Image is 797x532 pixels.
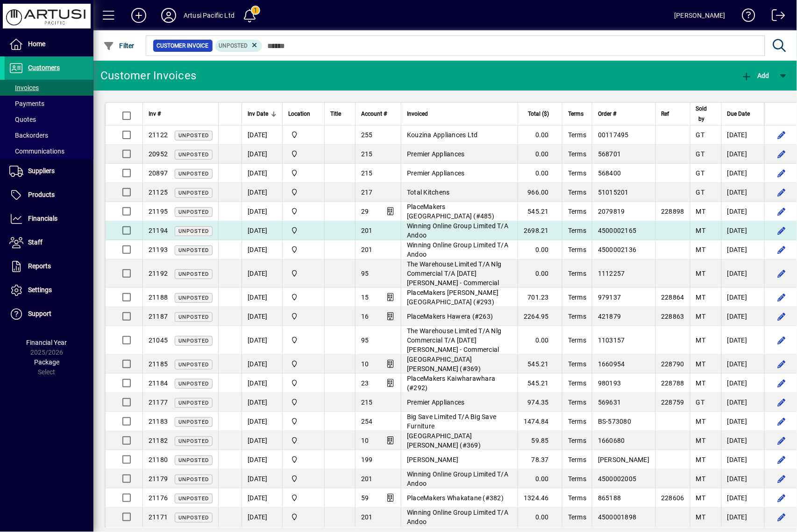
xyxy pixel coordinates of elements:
[518,259,562,288] td: 0.00
[361,109,387,119] span: Account #
[361,456,373,463] span: 199
[568,189,586,196] span: Terms
[696,131,705,139] span: GT
[149,109,161,119] span: Inv #
[178,228,209,234] span: Unposted
[361,227,373,234] span: 201
[28,215,57,222] span: Financials
[288,416,319,427] span: Main Warehouse
[242,489,282,508] td: [DATE]
[154,7,184,24] button: Profile
[5,80,93,96] a: Invoices
[598,150,621,158] span: 568701
[407,494,504,502] span: PlaceMakers Whakatane (#382)
[721,307,764,326] td: [DATE]
[288,109,319,119] div: Location
[662,379,685,387] span: 228788
[361,270,369,277] span: 95
[735,2,755,32] a: Knowledge Base
[774,185,789,200] button: Edit
[149,294,168,301] span: 21188
[696,208,706,215] span: MT
[518,355,562,374] td: 545.21
[288,397,319,407] span: Main Warehouse
[568,437,586,444] span: Terms
[518,288,562,307] td: 701.23
[598,313,621,320] span: 421879
[407,222,508,239] span: Winning Online Group Limited T/A Andoo
[178,381,209,387] span: Unposted
[5,279,93,302] a: Settings
[568,336,586,344] span: Terms
[696,246,706,253] span: MT
[774,395,789,410] button: Edit
[5,302,93,326] a: Support
[149,227,168,234] span: 21194
[34,358,59,366] span: Package
[407,109,512,119] div: Invoiced
[5,127,93,143] a: Backorders
[598,109,616,119] span: Order #
[288,493,319,503] span: Main Warehouse
[568,208,586,215] span: Terms
[28,64,60,71] span: Customers
[598,494,621,502] span: 865188
[568,313,586,320] span: Terms
[288,245,319,255] span: Main Warehouse
[774,266,789,281] button: Edit
[242,221,282,240] td: [DATE]
[288,378,319,388] span: Main Warehouse
[696,294,706,301] span: MT
[178,271,209,277] span: Unposted
[774,510,789,525] button: Edit
[407,456,458,463] span: [PERSON_NAME]
[330,109,341,119] span: Title
[28,167,55,175] span: Suppliers
[518,326,562,355] td: 0.00
[242,326,282,355] td: [DATE]
[598,360,625,368] span: 1660954
[518,221,562,240] td: 2698.21
[696,270,706,277] span: MT
[727,109,750,119] span: Due Date
[242,145,282,164] td: [DATE]
[598,246,637,253] span: 4500002136
[242,374,282,393] td: [DATE]
[739,67,772,84] button: Add
[157,41,209,50] span: Customer Invoice
[178,133,209,139] span: Unposted
[774,471,789,486] button: Edit
[242,307,282,326] td: [DATE]
[184,8,235,23] div: Artusi Pacific Ltd
[721,145,764,164] td: [DATE]
[288,130,319,140] span: Main Warehouse
[721,450,764,469] td: [DATE]
[288,187,319,197] span: Main Warehouse
[598,456,649,463] span: [PERSON_NAME]
[330,109,349,119] div: Title
[721,221,764,240] td: [DATE]
[662,208,685,215] span: 228898
[774,147,789,161] button: Edit
[149,475,168,483] span: 21179
[361,475,373,483] span: 201
[662,399,685,406] span: 228759
[215,40,263,52] mat-chip: Customer Invoice Status: Unposted
[774,414,789,429] button: Edit
[518,126,562,145] td: 0.00
[178,247,209,253] span: Unposted
[568,150,586,158] span: Terms
[178,419,209,425] span: Unposted
[242,431,282,450] td: [DATE]
[149,189,168,196] span: 21125
[518,450,562,469] td: 78.37
[149,494,168,502] span: 21176
[288,435,319,446] span: Main Warehouse
[149,246,168,253] span: 21193
[568,475,586,483] span: Terms
[774,242,789,257] button: Edit
[361,189,373,196] span: 217
[149,169,168,177] span: 20897
[518,202,562,221] td: 545.21
[696,437,706,444] span: MT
